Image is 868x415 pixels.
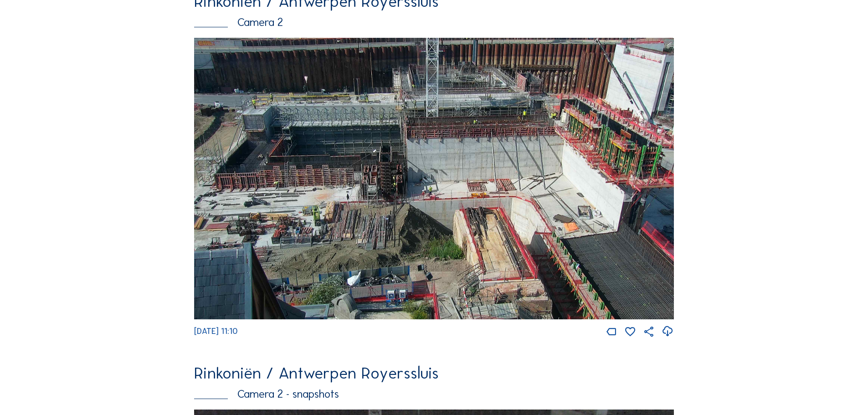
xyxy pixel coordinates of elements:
[194,326,238,336] span: [DATE] 11:10
[194,365,674,381] div: Rinkoniën / Antwerpen Royerssluis
[194,389,674,400] div: Camera 2 - snapshots
[194,17,674,28] div: Camera 2
[194,38,674,319] img: Image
